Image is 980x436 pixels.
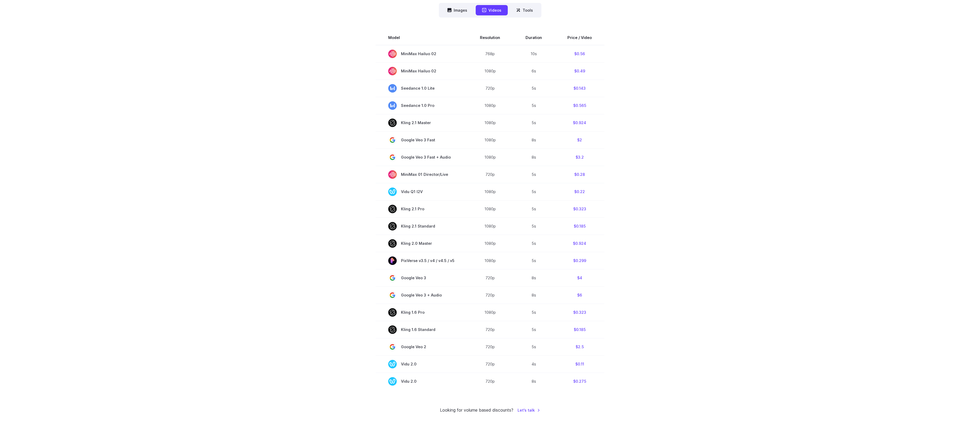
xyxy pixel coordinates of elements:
[513,80,555,97] td: 5s
[476,5,508,15] button: Videos
[388,274,454,282] span: Google Veo 3
[467,80,513,97] td: 720p
[388,343,454,351] span: Google Veo 2
[388,205,454,213] span: Kling 2.1 Pro
[467,149,513,166] td: 1080p
[467,338,513,355] td: 720p
[513,338,555,355] td: 5s
[513,200,555,217] td: 5s
[467,97,513,114] td: 1080p
[555,321,604,338] td: $0.185
[513,355,555,373] td: 4s
[441,5,474,15] button: Images
[376,30,467,45] th: Model
[513,97,555,114] td: 5s
[388,291,454,299] span: Google Veo 3 + Audio
[388,50,454,58] span: MiniMax Hailuo 02
[513,114,555,131] td: 5s
[388,239,454,248] span: Kling 2.0 Master
[513,373,555,390] td: 8s
[555,45,604,63] td: $0.56
[555,30,604,45] th: Price / Video
[467,269,513,286] td: 720p
[555,80,604,97] td: $0.143
[467,286,513,304] td: 720p
[555,97,604,114] td: $0.565
[388,170,454,179] span: MiniMax 01 Director/Live
[513,149,555,166] td: 8s
[555,304,604,321] td: $0.323
[513,183,555,200] td: 5s
[388,377,454,386] span: Vidu 2.0
[467,166,513,183] td: 720p
[388,153,454,162] span: Google Veo 3 Fast + Audio
[513,217,555,235] td: 5s
[467,373,513,390] td: 720p
[513,269,555,286] td: 8s
[467,30,513,45] th: Resolution
[513,62,555,80] td: 6s
[555,131,604,149] td: $2
[555,62,604,80] td: $0.49
[467,217,513,235] td: 1080p
[467,321,513,338] td: 720p
[555,338,604,355] td: $2.5
[388,119,454,127] span: Kling 2.1 Master
[555,286,604,304] td: $6
[555,217,604,235] td: $0.185
[510,5,539,15] button: Tools
[555,235,604,252] td: $0.924
[467,252,513,269] td: 1080p
[555,373,604,390] td: $0.275
[513,304,555,321] td: 5s
[513,166,555,183] td: 5s
[555,114,604,131] td: $0.924
[513,235,555,252] td: 5s
[555,166,604,183] td: $0.28
[467,114,513,131] td: 1080p
[467,200,513,217] td: 1080p
[388,222,454,230] span: Kling 2.1 Standard
[555,269,604,286] td: $4
[555,252,604,269] td: $0.299
[388,360,454,368] span: Vidu 2.0
[513,131,555,149] td: 8s
[513,286,555,304] td: 8s
[388,308,454,317] span: Kling 1.6 Pro
[467,355,513,373] td: 720p
[388,67,454,75] span: MiniMax Hailuo 02
[555,183,604,200] td: $0.22
[388,256,454,265] span: PixVerse v3.5 / v4 / v4.5 / v5
[555,200,604,217] td: $0.323
[388,101,454,110] span: Seedance 1.0 Pro
[440,407,513,414] small: Looking for volume based discounts?
[467,235,513,252] td: 1080p
[388,84,454,93] span: Seedance 1.0 Lite
[467,45,513,63] td: 768p
[555,355,604,373] td: $0.11
[555,149,604,166] td: $3.2
[513,45,555,63] td: 10s
[467,131,513,149] td: 1080p
[388,325,454,334] span: Kling 1.6 Standard
[467,62,513,80] td: 1080p
[388,136,454,144] span: Google Veo 3 Fast
[467,183,513,200] td: 1080p
[513,321,555,338] td: 5s
[513,30,555,45] th: Duration
[388,188,454,196] span: Vidu Q1 I2V
[518,407,540,413] a: Let's talk
[467,304,513,321] td: 1080p
[513,252,555,269] td: 5s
